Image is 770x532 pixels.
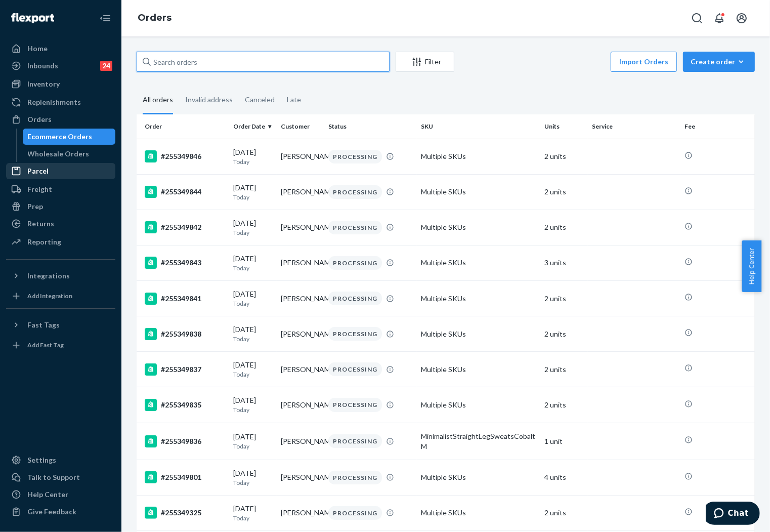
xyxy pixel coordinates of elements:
[27,184,52,194] div: Freight
[233,395,273,414] div: [DATE]
[540,281,588,316] td: 2 units
[277,387,324,423] td: [PERSON_NAME]
[328,506,382,520] div: PROCESSING
[417,316,540,352] td: Multiple SKUs
[328,221,382,234] div: PROCESSING
[185,87,233,113] div: Invalid address
[611,52,677,72] button: Import Orders
[417,495,540,530] td: Multiple SKUs
[137,52,390,72] input: Search orders
[233,468,273,487] div: [DATE]
[6,268,115,284] button: Integrations
[277,210,324,245] td: [PERSON_NAME]
[540,245,588,280] td: 3 units
[6,181,115,197] a: Freight
[28,149,90,159] div: Wholesale Orders
[281,122,320,131] div: Customer
[277,245,324,280] td: [PERSON_NAME]
[27,114,52,125] div: Orders
[233,289,273,308] div: [DATE]
[287,87,301,113] div: Late
[417,387,540,423] td: Multiple SKUs
[6,486,115,503] a: Help Center
[6,216,115,232] a: Returns
[421,431,536,452] div: MinimalistStraightLegSweatsCobaltM
[27,219,54,229] div: Returns
[233,228,273,237] p: Today
[540,316,588,352] td: 2 units
[145,257,225,269] div: #255349843
[27,472,80,482] div: Talk to Support
[27,79,60,89] div: Inventory
[6,337,115,353] a: Add Fast Tag
[233,478,273,487] p: Today
[145,150,225,162] div: #255349846
[11,13,54,23] img: Flexport logo
[683,52,755,72] button: Create order
[233,264,273,272] p: Today
[233,370,273,379] p: Today
[277,281,324,316] td: [PERSON_NAME]
[588,114,680,139] th: Service
[27,292,72,300] div: Add Integration
[328,185,382,199] div: PROCESSING
[540,114,588,139] th: Units
[233,335,273,343] p: Today
[417,281,540,316] td: Multiple SKUs
[6,40,115,57] a: Home
[706,502,760,527] iframe: Opens a widget where you can chat to one of our agents
[328,471,382,484] div: PROCESSING
[27,201,43,212] div: Prep
[233,432,273,451] div: [DATE]
[27,455,56,465] div: Settings
[328,256,382,270] div: PROCESSING
[540,174,588,210] td: 2 units
[27,507,76,517] div: Give Feedback
[233,218,273,237] div: [DATE]
[130,4,180,33] ol: breadcrumbs
[27,237,61,247] div: Reporting
[233,360,273,379] div: [DATE]
[277,139,324,174] td: [PERSON_NAME]
[6,234,115,250] a: Reporting
[324,114,417,139] th: Status
[6,94,115,110] a: Replenishments
[138,12,172,23] a: Orders
[417,139,540,174] td: Multiple SKUs
[137,114,229,139] th: Order
[145,471,225,483] div: #255349801
[328,292,382,305] div: PROCESSING
[233,147,273,166] div: [DATE]
[277,316,324,352] td: [PERSON_NAME]
[143,87,173,114] div: All orders
[277,495,324,530] td: [PERSON_NAME]
[328,150,382,163] div: PROCESSING
[145,507,225,519] div: #255349325
[540,139,588,174] td: 2 units
[417,352,540,387] td: Multiple SKUs
[540,210,588,245] td: 2 units
[328,327,382,341] div: PROCESSING
[233,254,273,272] div: [DATE]
[417,460,540,495] td: Multiple SKUs
[27,97,81,107] div: Replenishments
[233,183,273,201] div: [DATE]
[6,317,115,333] button: Fast Tags
[680,114,755,139] th: Fee
[145,435,225,447] div: #255349836
[233,514,273,522] p: Today
[145,363,225,376] div: #255349837
[540,352,588,387] td: 2 units
[328,434,382,448] div: PROCESSING
[742,240,761,292] button: Help Center
[277,423,324,460] td: [PERSON_NAME]
[27,489,68,500] div: Help Center
[396,52,454,72] button: Filter
[540,495,588,530] td: 2 units
[233,504,273,522] div: [DATE]
[145,399,225,411] div: #255349835
[233,193,273,201] p: Today
[417,245,540,280] td: Multiple SKUs
[23,146,116,162] a: Wholesale Orders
